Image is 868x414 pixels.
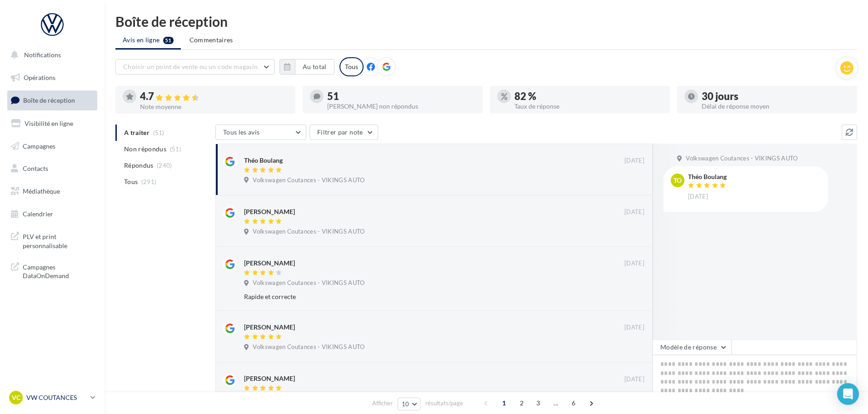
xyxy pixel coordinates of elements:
[5,114,99,133] a: Visibilité en ligne
[339,57,364,76] div: Tous
[5,68,99,87] a: Opérations
[5,257,99,284] a: Campagnes DataOnDemand
[624,324,644,332] span: [DATE]
[23,210,53,218] span: Calendrier
[5,137,99,156] a: Campagnes
[702,103,850,110] div: Délai de réponse moyen
[244,374,295,383] div: [PERSON_NAME]
[566,396,581,410] span: 6
[23,230,94,250] span: PLV et print personnalisable
[223,128,260,136] span: Tous les avis
[279,59,334,75] button: Au total
[653,339,732,355] button: Modèle de réponse
[5,227,99,254] a: PLV et print personnalisable
[425,399,463,408] span: résultats/page
[673,176,682,185] span: To
[253,228,364,236] span: Volkswagen Coutances - VIKINGS AUTO
[124,177,138,186] span: Tous
[157,162,172,169] span: (240)
[25,120,73,127] span: Visibilité en ligne
[170,145,181,153] span: (51)
[837,383,859,405] div: Open Intercom Messenger
[115,15,857,28] div: Boîte de réception
[549,396,563,410] span: ...
[140,91,288,102] div: 4.7
[309,125,378,140] button: Filtrer par note
[244,292,585,301] div: Rapide et correcte
[624,259,644,268] span: [DATE]
[12,393,20,402] span: VC
[688,193,708,201] span: [DATE]
[7,389,97,406] a: VC VW COUTANCES
[253,279,364,287] span: Volkswagen Coutances - VIKINGS AUTO
[244,323,295,332] div: [PERSON_NAME]
[5,45,95,65] button: Notifications
[24,74,55,81] span: Opérations
[514,91,663,101] div: 82 %
[5,90,99,110] a: Boîte de réception
[624,157,644,165] span: [DATE]
[244,156,283,165] div: Théo Boulang
[497,396,511,410] span: 1
[624,375,644,384] span: [DATE]
[372,399,393,408] span: Afficher
[295,59,334,75] button: Au total
[141,178,157,185] span: (291)
[5,159,99,178] a: Contacts
[26,393,87,402] p: VW COUTANCES
[23,96,75,104] span: Boîte de réception
[215,125,306,140] button: Tous les avis
[124,161,154,170] span: Répondus
[23,142,55,150] span: Campagnes
[514,396,529,410] span: 2
[5,205,99,224] a: Calendrier
[253,176,364,185] span: Volkswagen Coutances - VIKINGS AUTO
[327,91,475,101] div: 51
[688,174,728,180] div: Théo Boulang
[327,103,475,110] div: [PERSON_NAME] non répondus
[23,261,94,280] span: Campagnes DataOnDemand
[702,91,850,101] div: 30 jours
[253,343,364,351] span: Volkswagen Coutances - VIKINGS AUTO
[514,103,663,110] div: Taux de réponse
[5,182,99,201] a: Médiathèque
[244,259,295,268] div: [PERSON_NAME]
[686,155,798,163] span: Volkswagen Coutances - VIKINGS AUTO
[123,63,258,70] span: Choisir un point de vente ou un code magasin
[398,398,421,410] button: 10
[124,145,166,154] span: Non répondus
[23,165,48,172] span: Contacts
[531,396,545,410] span: 3
[402,400,409,408] span: 10
[115,59,274,75] button: Choisir un point de vente ou un code magasin
[624,208,644,216] span: [DATE]
[244,207,295,216] div: [PERSON_NAME]
[140,104,288,110] div: Note moyenne
[23,187,60,195] span: Médiathèque
[24,51,61,59] span: Notifications
[190,36,233,44] span: Commentaires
